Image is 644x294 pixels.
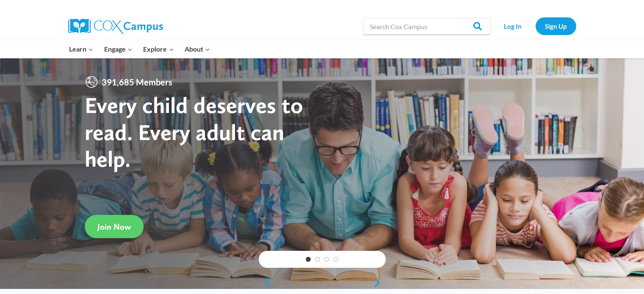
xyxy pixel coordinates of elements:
a: 3 [324,257,329,262]
a: 2 [315,257,320,262]
span: 391,685 Members [98,75,176,89]
a: 4 [333,257,338,262]
span: About [185,44,210,55]
a: Log In [495,17,531,35]
nav: Secondary Navigation [495,17,576,35]
a: Join Now [85,215,144,238]
span: Join Now [97,222,131,232]
strong: Every child deserves to read. Every adult can help. [85,91,303,172]
a: 1 [306,257,311,262]
input: Search Cox Campus [363,18,490,35]
a: Sign Up [536,17,576,35]
span: Engage [104,44,133,55]
a: next [373,278,386,288]
div: content slider buttons [259,274,386,291]
span: Learn [69,44,93,55]
a: previous [259,278,271,288]
img: Cox Campus [68,19,163,34]
nav: Primary Navigation [64,40,216,58]
span: Explore [143,44,174,55]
